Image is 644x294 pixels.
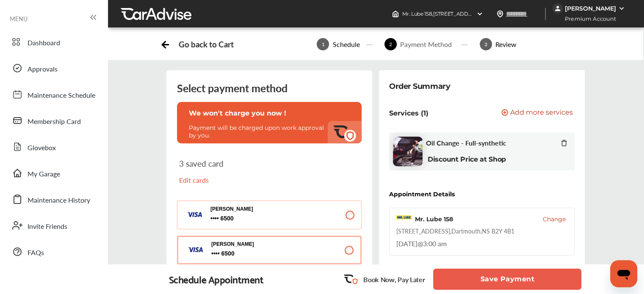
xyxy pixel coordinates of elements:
[8,31,100,53] a: Dashboard
[389,80,450,92] div: Order Summary
[8,110,100,132] a: Membership Card
[28,116,81,127] span: Membership Card
[618,5,625,12] img: WGsFRI8htEPBVLJbROoPRyZpYNWhNONpIPPETTm6eUC0GeLEiAAAAAElFTkSuQmCC
[8,57,100,79] a: Approvals
[8,83,100,105] a: Maintenance Schedule
[210,214,295,223] span: 6500
[179,159,265,192] div: 3 saved card
[28,169,60,180] span: My Garage
[501,109,573,117] button: Add more services
[28,143,56,154] span: Glovebox
[28,38,60,49] span: Dashboard
[8,188,100,210] a: Maintenance History
[426,139,506,147] span: Oil Change - Full-synthetic
[211,241,296,247] p: [PERSON_NAME]
[396,215,412,223] img: logo-mr-lube.png
[384,38,397,50] span: 2
[177,236,362,264] button: [PERSON_NAME] 6500 6500
[543,215,566,223] button: Change
[510,109,573,117] span: Add more services
[610,260,637,287] iframe: Button to launch messaging window
[28,221,67,232] span: Invite Friends
[169,273,264,285] div: Schedule Appointment
[553,3,563,14] img: jVpblrzwTbfkPYzPPzSLxeg0AAAAASUVORK5CYII=
[402,11,540,17] span: Mr. Lube 158 , [STREET_ADDRESS] Dartmouth , NS B2Y 4B1
[28,195,90,206] span: Maintenance History
[210,214,219,223] p: 6500
[480,38,492,50] span: 3
[492,39,520,49] div: Review
[28,90,95,101] span: Maintenance Schedule
[396,239,417,248] span: [DATE]
[545,8,546,20] img: header-divider.bc55588e.svg
[177,201,362,229] button: [PERSON_NAME] 6500 6500
[317,38,329,50] span: 1
[417,239,423,248] span: @
[211,250,220,258] p: 6500
[329,39,363,49] div: Schedule
[179,39,233,49] div: Go back to Cart
[423,239,447,248] span: 3:00 am
[363,275,425,284] p: Book Now, Pay Later
[189,109,350,117] p: We won't charge you now !
[28,64,58,75] span: Approvals
[8,162,100,184] a: My Garage
[397,39,455,49] div: Payment Method
[8,136,100,158] a: Glovebox
[428,155,506,163] b: Discount Price at Shop
[565,5,616,12] div: [PERSON_NAME]
[389,109,428,117] p: Services (1)
[553,14,622,23] span: Premium Account
[210,206,295,212] p: [PERSON_NAME]
[8,241,100,263] a: FAQs
[177,81,362,95] div: Select payment method
[396,227,514,235] div: [STREET_ADDRESS] , Dartmouth , NS B2Y 4B1
[476,11,483,17] img: header-down-arrow.9dd2ce7d.svg
[392,11,399,17] img: header-home-logo.8d720a4f.svg
[415,215,453,223] div: Mr. Lube 158
[211,250,296,258] span: 6500
[8,214,100,236] a: Invite Friends
[501,109,575,117] a: Add more services
[389,191,455,198] div: Appointment Details
[393,137,423,166] img: oil-change-thumb.jpg
[433,269,581,290] button: Save Payment
[497,11,503,17] img: location_vector.a44bc228.svg
[10,15,28,22] span: MENU
[28,247,44,258] span: FAQs
[189,124,329,139] p: Payment will be charged upon work approval by you.
[179,175,265,185] p: Edit cards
